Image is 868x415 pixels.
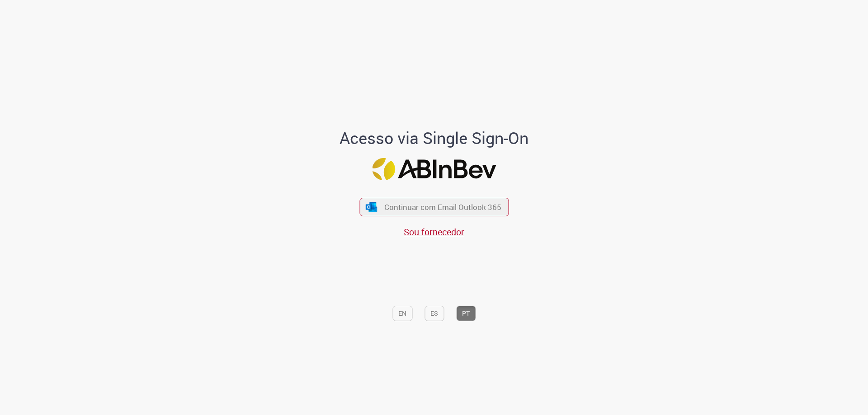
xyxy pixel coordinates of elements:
button: PT [456,306,476,321]
button: ícone Azure/Microsoft 360 Continuar com Email Outlook 365 [359,198,509,216]
a: Sou fornecedor [404,226,464,238]
button: ES [425,306,444,321]
h1: Acesso via Single Sign-On [309,129,560,147]
button: EN [392,306,412,321]
img: Logo ABInBev [372,158,496,180]
span: Continuar com Email Outlook 365 [384,202,501,212]
img: ícone Azure/Microsoft 360 [365,202,378,212]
